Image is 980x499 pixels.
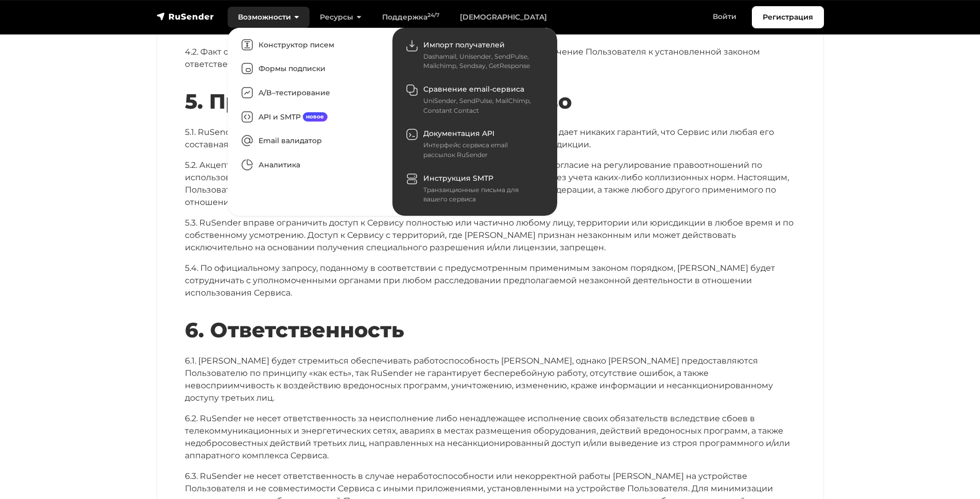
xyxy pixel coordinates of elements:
[423,40,505,49] span: Импорт получателей
[423,96,540,115] div: UniSender, SendPulse, MailChimp, Constant Contact
[233,129,387,153] a: Email валидатор
[450,7,557,28] a: [DEMOGRAPHIC_DATA]
[398,33,552,77] a: Импорт получателей Dashamail, Unisender, SendPulse, Mailchimp, Sendsay, GetResponse
[702,6,747,27] a: Войти
[398,122,552,166] a: Документация API Интерфейс сервиса email рассылок RuSender
[233,105,387,129] a: API и SMTPновое
[233,81,387,105] a: A/B–тестирование
[423,129,494,138] span: Документация API
[233,57,387,81] a: Формы подписки
[185,355,796,404] p: 6.1. [PERSON_NAME] будет стремиться обеспечивать работоспособность [PERSON_NAME], однако [PERSON_...
[185,318,796,342] h2: 6. Ответственность
[157,11,214,22] img: RuSender
[185,412,796,462] p: 6.2. RuSender не несет ответственность за неисполнение либо ненадлежащее исполнение своих обязате...
[185,89,796,114] h2: 5. Применимое законодательство
[398,166,552,211] a: Инструкция SMTP Транзакционные письма для вашего сервиса
[185,126,796,151] p: 5.1. RuSender соблюдает действующее законодательство Российской Федерации и не дает никаких гаран...
[310,7,372,28] a: Ресурсы
[233,153,387,177] a: Аналитика
[185,262,796,299] p: 5.4. По официальному запросу, поданному в соответствии с предусмотренным применимым законом поряд...
[423,174,493,183] span: Инструкция SMTP
[423,84,524,94] span: Сравнение email-сервиса
[423,52,540,71] div: Dashamail, Unisender, SendPulse, Mailchimp, Sendsay, GetResponse
[372,7,450,28] a: Поддержка24/7
[427,12,439,19] sup: 24/7
[752,6,824,28] a: Регистрация
[303,112,328,122] span: новое
[398,77,552,122] a: Сравнение email-сервиса UniSender, SendPulse, MailChimp, Constant Contact
[185,159,796,209] p: 5.2. Акцептируя условия настоящего Соглашения, Пользователь подтверждает свое согласие на регулир...
[423,185,540,204] div: Транзакционные письма для вашего сервиса
[185,217,796,254] p: 5.3. RuSender вправе ограничить доступ к Сервису полностью или частично любому лицу, территории и...
[228,7,310,28] a: Возможности
[233,33,387,57] a: Конструктор писем
[423,141,540,160] div: Интерфейс сервиса email рассылок RuSender
[185,46,796,71] p: 4.2. Факт совершения Пользователем запрещенных действий может повлечь привлечение Пользователя к ...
